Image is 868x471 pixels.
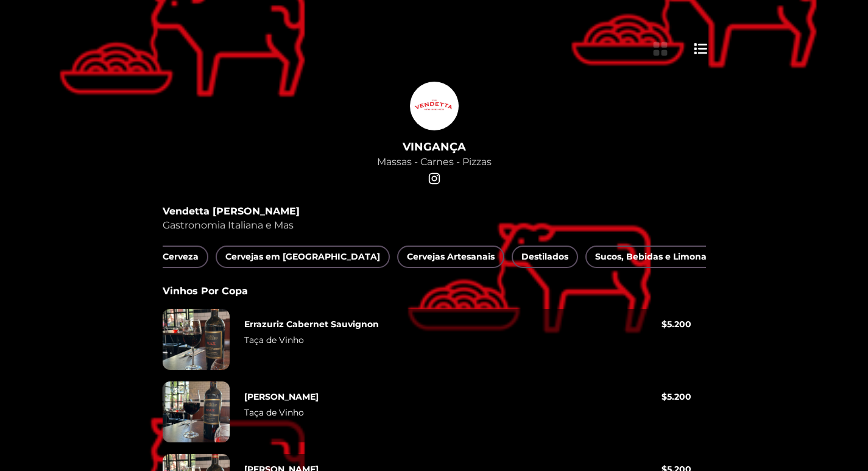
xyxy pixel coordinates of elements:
font: Taça de Vinho [244,335,304,345]
a: link social-INSTAGRAM [426,170,443,187]
button: Cervejas Artesanais [397,246,504,268]
font: Cervejas Artesanais [407,251,495,262]
button: Destilados [512,246,578,268]
font: Massas - Carnes - Pizzas [377,156,492,168]
font: Sucos, Bebidas e Limonadas [595,251,722,262]
font: $ [662,391,667,402]
font: Vendetta [PERSON_NAME] [163,205,300,217]
font: [PERSON_NAME] [244,391,319,402]
font: Errazuriz Cabernet Sauvignon [244,319,379,330]
font: Gastronomia Italiana e Mas [163,219,294,231]
font: Destilados [521,251,568,262]
font: 5.200 [667,319,691,330]
button: Botão de visualização do quadrinho [651,39,670,58]
font: Cervejas em [GEOGRAPHIC_DATA] [225,251,380,262]
font: Taça de Vinho [244,407,304,418]
button: Botón de vista de lista [692,39,710,58]
font: VINGANÇA [403,140,466,154]
font: 5.200 [667,391,691,402]
font: Vinhos Por Copa [163,285,248,297]
font: $ [662,319,667,330]
button: Sucos, Bebidas e Limonadas [585,246,732,268]
button: Cervejas em [GEOGRAPHIC_DATA] [216,246,390,268]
